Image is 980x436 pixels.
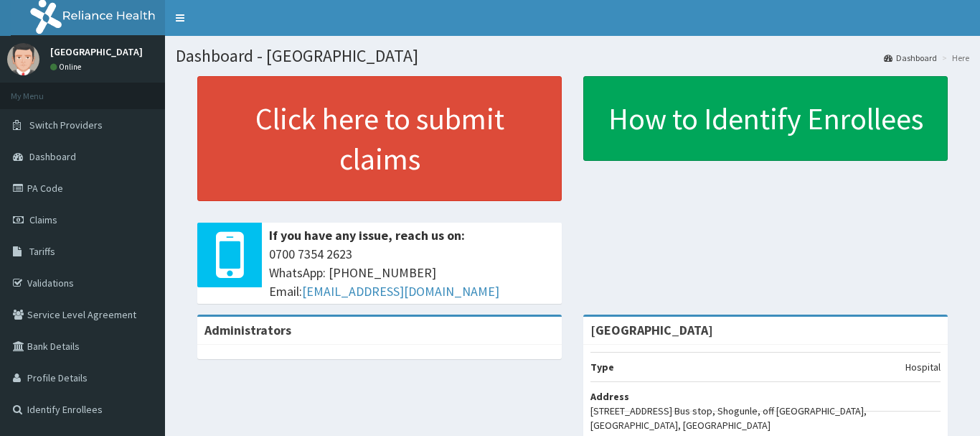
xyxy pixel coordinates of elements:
[197,76,562,201] a: Click here to submit claims
[590,404,941,432] p: [STREET_ADDRESS] Bus stop, Shogunle, off [GEOGRAPHIC_DATA], [GEOGRAPHIC_DATA], [GEOGRAPHIC_DATA]
[29,213,57,226] span: Claims
[302,283,499,300] a: [EMAIL_ADDRESS][DOMAIN_NAME]
[176,47,969,65] h1: Dashboard - [GEOGRAPHIC_DATA]
[583,76,948,161] a: How to Identify Enrollees
[590,322,713,338] strong: [GEOGRAPHIC_DATA]
[938,52,969,64] li: Here
[905,360,941,374] p: Hospital
[204,322,291,338] b: Administrators
[590,390,629,403] b: Address
[29,119,103,131] span: Switch Providers
[50,62,85,72] a: Online
[590,361,614,374] b: Type
[29,245,55,258] span: Tariffs
[50,47,143,57] p: [GEOGRAPHIC_DATA]
[269,245,555,300] span: 0700 7354 2623 WhatsApp: [PHONE_NUMBER] Email:
[269,227,465,243] b: If you have any issue, reach us on:
[29,150,76,163] span: Dashboard
[884,52,937,64] a: Dashboard
[7,43,39,75] img: User Image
